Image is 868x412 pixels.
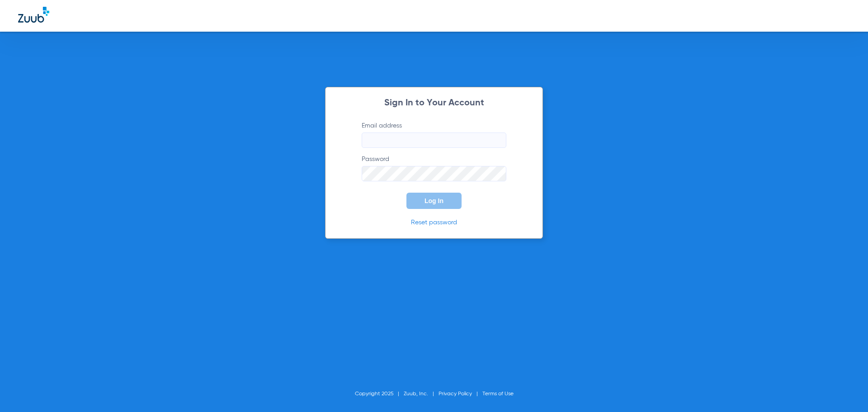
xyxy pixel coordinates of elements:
label: Email address [362,121,506,148]
input: Email address [362,133,506,148]
li: Zuub, Inc. [404,389,439,398]
a: Terms of Use [482,391,514,397]
li: Copyright 2025 [355,389,404,398]
a: Reset password [411,219,457,226]
img: Zuub Logo [18,7,49,23]
iframe: Chat Widget [823,369,868,412]
label: Password [362,155,506,181]
span: Log In [425,197,443,204]
button: Log In [406,193,462,209]
a: Privacy Policy [439,391,472,397]
h2: Sign In to Your Account [348,99,520,108]
input: Password [362,166,506,181]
